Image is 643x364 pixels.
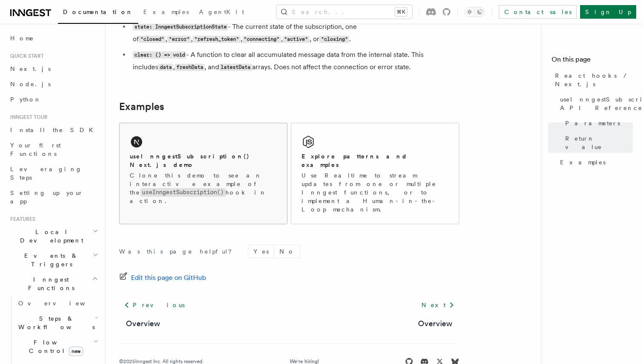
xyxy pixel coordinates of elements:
[119,297,189,313] a: Previous
[302,171,449,214] p: Use Realtime to stream updates from one or multiple Inngest functions, or to implement a Human-in...
[560,158,606,166] span: Examples
[10,96,41,103] span: Python
[193,36,240,43] code: "refresh_token"
[63,8,133,15] span: Documentation
[418,318,452,330] a: Overview
[119,123,287,224] a: useInngestSubscription() Next.js demoClone this demo to see an interactive example of theuseInnge...
[7,138,100,161] a: Your first Functions
[276,5,412,19] button: Search...⌘K
[319,36,349,43] code: "closing"
[69,347,83,356] span: new
[194,3,249,23] a: AgentKit
[119,247,238,256] p: Was this page helpful?
[219,64,252,71] code: latestData
[130,49,459,73] li: - A function to clear all accumulated message data from the internal state. This includes , , and...
[199,8,244,15] span: AgentKit
[557,155,633,170] a: Examples
[143,8,189,15] span: Examples
[7,76,100,92] a: Node.js
[15,314,95,331] span: Steps & Workflows
[7,31,100,46] a: Home
[562,131,633,155] a: Return value
[167,36,191,43] code: "error"
[138,3,194,23] a: Examples
[562,116,633,131] a: Parameters
[139,36,165,43] code: "closed"
[7,228,93,245] span: Local Development
[565,134,633,151] span: Return value
[7,185,100,209] a: Setting up your app
[131,272,206,284] span: Edit this page on GitHub
[552,68,633,92] a: React hooks / Next.js
[10,166,82,181] span: Leveraging Steps
[140,188,225,196] code: useInngestSubscription()
[10,34,34,42] span: Home
[7,224,100,248] button: Local Development
[283,36,310,43] code: "active"
[274,245,300,258] button: No
[10,189,83,205] span: Setting up your app
[119,272,206,284] a: Edit this page on GitHub
[464,7,485,17] button: Toggle dark mode
[552,54,633,68] h4: On this page
[7,161,100,185] a: Leveraging Steps
[7,251,93,268] span: Events & Triggers
[119,101,164,113] a: Examples
[15,335,100,358] button: Flow Controlnew
[10,65,51,72] span: Next.js
[7,122,100,138] a: Install the SDK
[248,245,274,258] button: Yes
[291,123,459,224] a: Explore patterns and examplesUse Realtime to stream updates from one or multiple Inngest function...
[175,64,205,71] code: freshData
[10,81,51,87] span: Node.js
[416,297,459,313] a: Next
[499,5,577,19] a: Contact sales
[130,21,459,45] li: - The current state of the subscription, one of , , , , , or .
[133,23,228,31] code: state: InngestSubscriptionState
[7,114,48,121] span: Inngest tour
[15,296,100,311] a: Overview
[395,8,407,16] kbd: ⌘K
[302,152,449,169] h2: Explore patterns and examples
[7,53,44,59] span: Quick start
[130,171,277,205] p: Clone this demo to see an interactive example of the hook in action.
[557,92,633,116] a: useInngestSubscription() API Reference
[15,338,94,355] span: Flow Control
[565,119,620,127] span: Parameters
[158,64,173,71] code: data
[580,5,636,19] a: Sign Up
[7,61,100,76] a: Next.js
[10,142,61,157] span: Your first Functions
[7,216,35,223] span: Features
[7,275,92,292] span: Inngest Functions
[133,51,186,59] code: clear: () => void
[7,92,100,107] a: Python
[18,300,106,307] span: Overview
[58,3,138,24] a: Documentation
[7,272,100,296] button: Inngest Functions
[126,318,160,330] a: Overview
[242,36,281,43] code: "connecting"
[15,311,100,335] button: Steps & Workflows
[7,248,100,272] button: Events & Triggers
[130,152,277,169] h2: useInngestSubscription() Next.js demo
[10,127,98,133] span: Install the SDK
[555,71,633,88] span: React hooks / Next.js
